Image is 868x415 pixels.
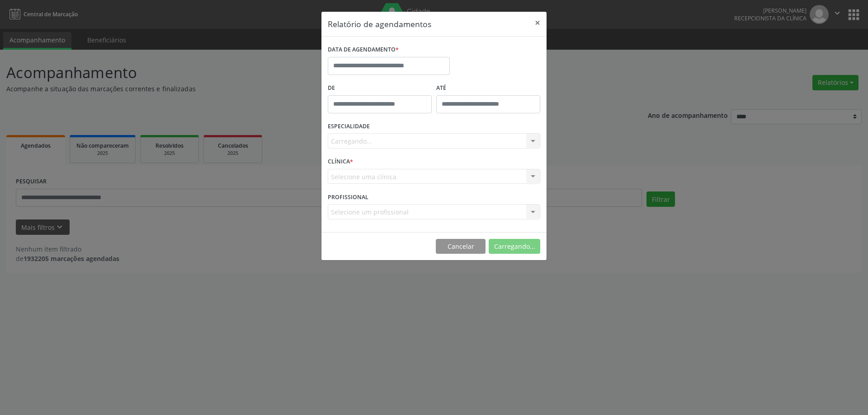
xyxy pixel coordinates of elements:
button: Close [528,12,547,34]
h5: Relatório de agendamentos [328,18,431,30]
label: PROFISSIONAL [328,190,368,204]
label: DATA DE AGENDAMENTO [328,43,399,57]
button: Carregando... [489,239,540,254]
label: ATÉ [436,81,540,95]
label: ESPECIALIDADE [328,120,370,134]
label: CLÍNICA [328,155,353,169]
label: De [328,81,432,95]
button: Cancelar [436,239,486,254]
